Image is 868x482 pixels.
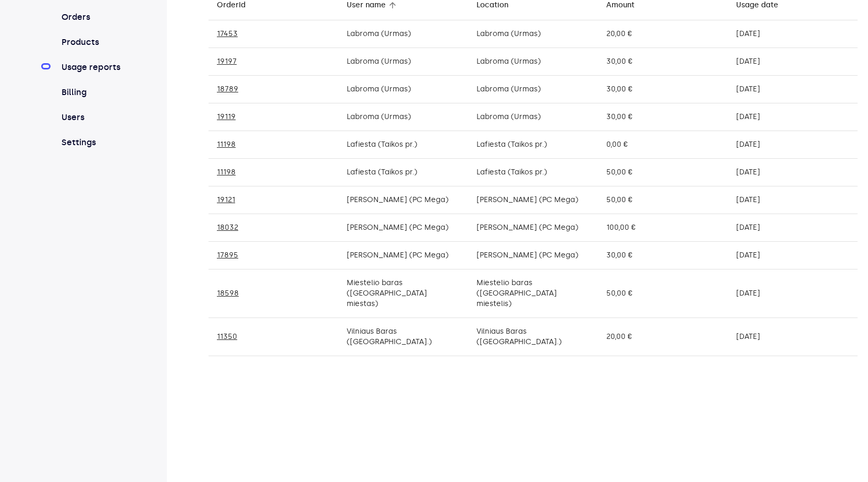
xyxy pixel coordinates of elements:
[598,103,728,131] td: 30,00 €
[338,48,468,76] td: Labroma (Urmas)
[598,76,728,103] td: 30,00 €
[338,131,468,159] td: Lafiesta (Taikos pr.)
[59,11,129,23] a: Orders
[468,242,598,269] td: [PERSON_NAME] (PC Mega)
[468,159,598,186] td: Lafiesta (Taikos pr.)
[598,186,728,214] td: 50,00 €
[338,269,468,318] td: Miestelio baras ([GEOGRAPHIC_DATA] miestas)
[217,140,236,149] a: 11198
[217,289,239,298] a: 18598
[468,269,598,318] td: Miestelio baras ([GEOGRAPHIC_DATA] miestelis)
[217,85,238,93] a: 18789
[59,36,129,49] a: Products
[468,214,598,242] td: [PERSON_NAME] (PC Mega)
[217,57,237,66] a: 19197
[598,131,728,159] td: 0,00 €
[217,29,238,38] a: 17453
[736,56,849,67] div: 2025-08-14 20:08:45
[59,86,129,99] a: Billing
[468,131,598,159] td: Lafiesta (Taikos pr.)
[338,76,468,103] td: Labroma (Urmas)
[468,186,598,214] td: [PERSON_NAME] (PC Mega)
[388,1,397,10] span: arrow_downward
[736,84,849,95] div: 2025-08-10 13:47:12
[598,159,728,186] td: 50,00 €
[338,103,468,131] td: Labroma (Urmas)
[338,214,468,242] td: [PERSON_NAME] (PC Mega)
[217,251,238,260] a: 17895
[736,250,849,261] div: 2025-08-09 20:56:02
[736,167,849,178] div: 2025-08-07 13:41:56
[338,20,468,48] td: Labroma (Urmas)
[468,20,598,48] td: Labroma (Urmas)
[338,159,468,186] td: Lafiesta (Taikos pr.)
[217,112,236,121] a: 19119
[736,222,849,233] div: 2025-08-12 16:06:03
[338,186,468,214] td: [PERSON_NAME] (PC Mega)
[598,48,728,76] td: 30,00 €
[59,111,129,124] a: Users
[217,195,235,204] a: 19121
[736,29,849,39] div: 2025-08-26 18:10:12
[59,136,129,149] a: Settings
[468,76,598,103] td: Labroma (Urmas)
[338,318,468,356] td: Vilniaus Baras ([GEOGRAPHIC_DATA].)
[217,223,238,232] a: 18032
[736,332,849,342] div: 2025-08-22 19:23:59
[736,288,849,299] div: 2025-08-06 18:08:20
[468,48,598,76] td: Labroma (Urmas)
[468,103,598,131] td: Labroma (Urmas)
[217,168,236,177] a: 11198
[59,61,129,74] a: Usage reports
[598,20,728,48] td: 20,00 €
[598,318,728,356] td: 20,00 €
[217,332,237,341] a: 11350
[468,318,598,356] td: Vilniaus Baras ([GEOGRAPHIC_DATA].)
[598,242,728,269] td: 30,00 €
[736,112,849,122] div: 2025-08-08 17:31:38
[598,269,728,318] td: 50,00 €
[598,214,728,242] td: 100,00 €
[736,139,849,150] div: 2025-08-07 13:42:16
[736,195,849,205] div: 2025-08-24 13:43:08
[338,242,468,269] td: [PERSON_NAME] (PC Mega)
